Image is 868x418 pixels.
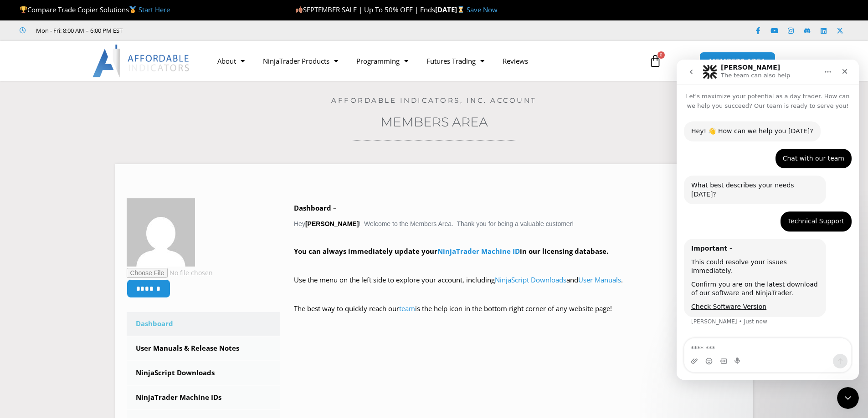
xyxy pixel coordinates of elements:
img: LogoAI | Affordable Indicators – NinjaTrader [92,45,190,77]
a: About [208,50,254,71]
nav: Menu [208,50,638,71]
a: Dashboard [127,312,281,336]
strong: [DATE] [435,5,467,14]
b: Dashboard – [294,203,337,212]
a: Save Now [467,5,498,14]
p: Use the menu on the left side to explore your account, including and . [294,274,742,299]
span: SEPTEMBER SALE | Up To 50% OFF | Ends [295,5,435,14]
iframe: Intercom live chat [677,60,859,380]
a: Programming [347,50,417,71]
img: 🥇 [129,6,136,13]
iframe: Intercom live chat [837,387,859,409]
div: Hey ! Welcome to the Members Area. Thank you for being a valuable customer! [294,202,742,328]
a: Affordable Indicators, Inc. Account [331,96,537,105]
a: NinjaTrader Products [254,50,347,71]
span: Compare Trade Copier Solutions [20,5,170,14]
a: NinjaTrader Machine IDs [127,386,281,409]
a: NinjaScript Downloads [127,361,281,385]
span: MEMBERS AREA [709,58,766,65]
span: 0 [657,51,665,59]
img: 🏆 [20,6,27,13]
a: Start Here [139,5,170,14]
img: ⌛ [457,6,464,13]
a: NinjaTrader Machine ID [437,247,520,256]
a: NinjaScript Downloads [495,275,566,284]
a: User Manuals & Release Notes [127,337,281,360]
a: team [399,304,415,313]
a: MEMBERS AREA [699,52,776,71]
iframe: Customer reviews powered by Trustpilot [135,26,272,35]
a: Reviews [493,50,537,71]
span: Mon - Fri: 8:00 AM – 6:00 PM EST [34,25,123,36]
strong: You can always immediately update your in our licensing database. [294,247,608,256]
img: 4d764aba6847d0b64cafbb2886a0aff15ea77b7a97c4b841143df1938508339c [127,198,195,267]
strong: [PERSON_NAME] [305,220,359,227]
a: Members Area [380,114,488,130]
p: The best way to quickly reach our is the help icon in the bottom right corner of any website page! [294,302,742,328]
a: 0 [635,48,675,74]
a: Futures Trading [417,50,493,71]
img: 🍂 [296,6,303,13]
a: User Manuals [578,275,621,284]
